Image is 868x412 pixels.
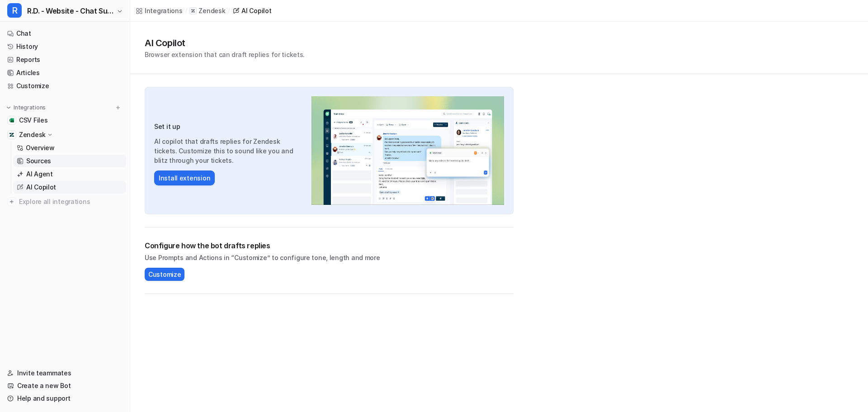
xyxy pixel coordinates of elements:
img: expand menu [5,104,12,111]
a: Reports [4,53,126,66]
h1: AI Copilot [145,36,305,50]
p: Sources [26,156,51,166]
img: menu_add.svg [115,104,121,111]
button: Install extension [154,170,215,185]
a: Zendesk [189,6,225,15]
a: Chat [4,27,126,40]
span: CSV Files [19,116,47,125]
span: / [185,7,187,15]
p: Integrations [14,104,46,111]
span: / [228,7,230,15]
p: Browser extension that can draft replies for tickets. [145,50,305,59]
h3: Set it up [154,122,302,131]
p: AI Copilot [26,183,56,192]
p: Overview [26,143,55,152]
a: Sources [13,155,126,167]
p: Zendesk [198,6,225,15]
h2: Configure how the bot drafts replies [145,240,514,251]
button: Customize [145,268,184,281]
img: Zendesk AI Copilot [311,96,504,205]
span: Explore all integrations [19,194,123,209]
div: Integrations [145,6,183,15]
img: Zendesk [9,132,14,137]
a: Create a new Bot [4,379,126,392]
a: Help and support [4,392,126,405]
a: AI Copilot [232,6,271,15]
a: Articles [4,66,126,79]
span: Customize [148,270,181,279]
p: AI copilot that drafts replies for Zendesk tickets. Customize this to sound like you and blitz th... [154,137,302,165]
a: Invite teammates [4,367,126,379]
p: Use Prompts and Actions in “Customize” to configure tone, length and more [145,253,514,262]
a: History [4,40,126,53]
p: AI Agent [26,170,53,179]
img: CSV Files [9,118,14,123]
a: Customize [4,80,126,92]
span: R [7,3,22,18]
a: Integrations [136,6,183,15]
a: Overview [13,142,126,154]
a: AI Copilot [13,181,126,194]
p: Zendesk [19,130,46,139]
a: CSV FilesCSV Files [4,114,126,127]
div: AI Copilot [241,6,271,15]
button: Integrations [4,103,48,112]
span: R.D. - Website - Chat Support [27,5,114,17]
a: AI Agent [13,168,126,180]
img: explore all integrations [7,197,16,206]
a: Explore all integrations [4,195,126,208]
